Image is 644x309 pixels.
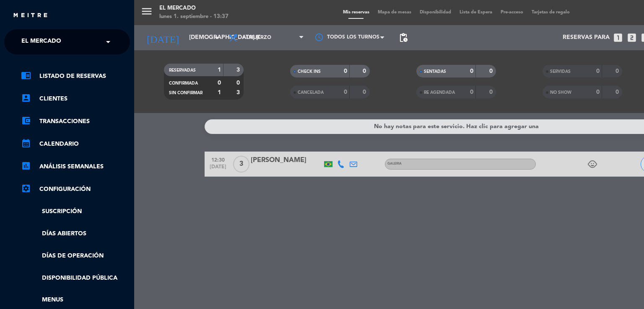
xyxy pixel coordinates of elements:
[21,139,130,149] a: calendar_monthCalendario
[21,93,31,103] i: account_box
[21,94,130,104] a: account_boxClientes
[21,162,130,172] a: assessmentANÁLISIS SEMANALES
[21,229,130,239] a: Días abiertos
[398,33,408,43] span: pending_actions
[21,207,130,216] a: Suscripción
[21,184,130,194] a: Configuración
[21,251,130,261] a: Días de Operación
[21,295,130,305] a: Menus
[21,183,31,193] i: settings_applications
[21,161,31,171] i: assessment
[21,138,31,148] i: calendar_month
[21,116,31,126] i: account_balance_wallet
[21,116,130,126] a: account_balance_walletTransacciones
[21,70,31,80] i: chrome_reader_mode
[21,71,130,81] a: chrome_reader_modeListado de Reservas
[21,273,130,283] a: Disponibilidad pública
[21,33,61,51] span: El Mercado
[13,13,48,19] img: MEITRE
